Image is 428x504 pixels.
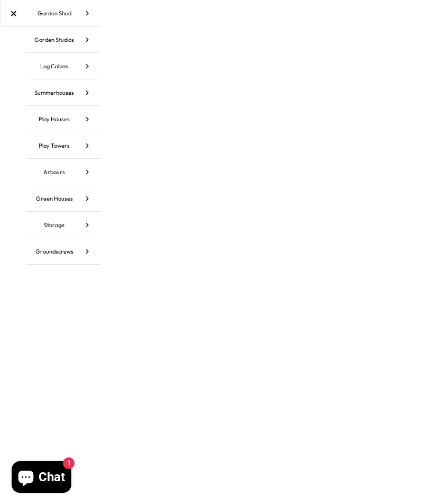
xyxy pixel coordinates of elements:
a: Log Cabins [26,53,100,79]
inbox-online-store-chat: Shopify online store chat [8,461,75,496]
a: Groundscrews [26,238,100,265]
a: Storage [26,212,100,238]
a: Garden Studios [26,26,100,53]
a: Play Towers [26,132,100,159]
a: Green Houses [26,185,100,212]
a: Play Houses [26,106,100,132]
a: Arbours [26,159,100,185]
a: Summerhouses [26,79,100,106]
